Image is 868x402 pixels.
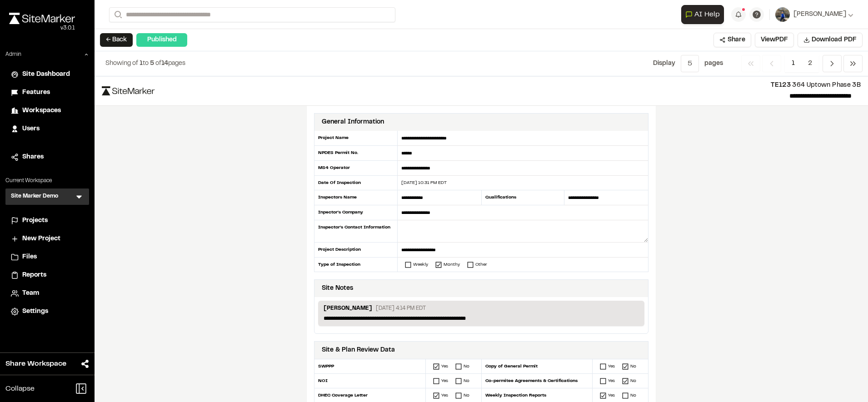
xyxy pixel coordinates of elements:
span: AI Help [694,9,720,20]
span: Showing of [105,61,140,66]
span: Download PDF [812,35,857,45]
div: No [630,363,636,370]
div: No [464,392,469,399]
span: Workspaces [22,106,61,116]
div: Date Of Inspection [314,176,398,190]
span: New Project [22,234,60,244]
button: Download PDF [798,33,863,47]
div: Other [475,261,487,268]
div: NOI [314,374,426,388]
p: page s [704,59,723,69]
a: Projects [11,216,84,226]
div: SWPPP [314,359,426,374]
span: Users [22,124,40,134]
a: Site Dashboard [11,69,84,79]
button: ViewPDF [755,33,794,47]
p: Display [653,59,675,69]
div: Inpector's Company [314,205,398,220]
a: Workspaces [11,106,84,116]
a: Reports [11,270,84,280]
div: No [464,377,469,384]
span: [PERSON_NAME] [793,10,846,20]
p: [PERSON_NAME] [324,304,372,314]
div: MS4 Operator [314,161,398,176]
div: Yes [441,377,448,384]
span: 14 [161,61,168,66]
span: 1 [785,55,802,72]
span: Shares [22,152,44,162]
button: [PERSON_NAME] [775,7,853,22]
div: No [464,363,469,370]
span: Files [22,252,37,262]
div: Project Name [314,131,398,146]
span: Team [22,288,39,298]
span: 5 [150,61,154,66]
div: Site Notes [322,283,353,293]
a: Settings [11,307,84,317]
div: NPDES Permit No. [314,146,398,161]
a: Shares [11,152,84,162]
span: Settings [22,307,48,317]
div: Oh geez...please don't... [9,24,75,32]
a: Team [11,288,84,298]
img: rebrand.png [9,13,75,24]
div: Yes [608,377,615,384]
span: Features [22,88,50,98]
img: logo-black-rebrand.svg [102,86,155,95]
span: 1 [140,61,143,66]
button: Open AI Assistant [681,5,724,24]
span: Site Dashboard [22,69,70,79]
span: Reports [22,270,46,280]
nav: Navigation [741,55,863,72]
div: Type of Inspection [314,258,398,272]
span: TE123 [771,83,791,88]
div: General Information [322,117,384,127]
div: Yes [441,392,448,399]
p: [DATE] 4:14 PM EDT [376,304,426,313]
button: ← Back [100,33,133,47]
div: Monthy [444,261,460,268]
button: Share [713,33,751,47]
div: Co-permitee Agreements & Certifications [481,374,593,388]
p: Current Workspace [5,177,89,185]
a: Features [11,88,84,98]
div: Yes [608,392,615,399]
div: No [630,392,636,399]
div: Copy of General Permit [481,359,593,374]
div: [DATE] 10:31 PM EDT [398,179,648,186]
button: 5 [681,55,699,72]
div: Inspectors Name [314,190,398,205]
p: 364 Uptown Phase 3B [162,80,861,90]
p: to of pages [105,59,185,69]
div: Weekly [413,261,428,268]
div: Yes [608,363,615,370]
div: Open AI Assistant [681,5,728,24]
a: New Project [11,234,84,244]
div: Qualifications [481,190,565,205]
div: Inspector's Contact Information [314,220,398,243]
div: Site & Plan Review Data [322,345,395,355]
a: Users [11,124,84,134]
span: Collapse [5,383,35,394]
span: Share Workspace [5,358,66,369]
div: No [630,377,636,384]
span: 2 [801,55,819,72]
div: Project Description [314,243,398,258]
div: Yes [441,363,448,370]
a: Files [11,252,84,262]
button: Search [109,7,125,22]
img: User [775,7,790,22]
span: Projects [22,216,48,226]
div: Published [136,33,187,47]
p: Admin [5,50,21,59]
h3: Site Marker Demo [11,192,58,201]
